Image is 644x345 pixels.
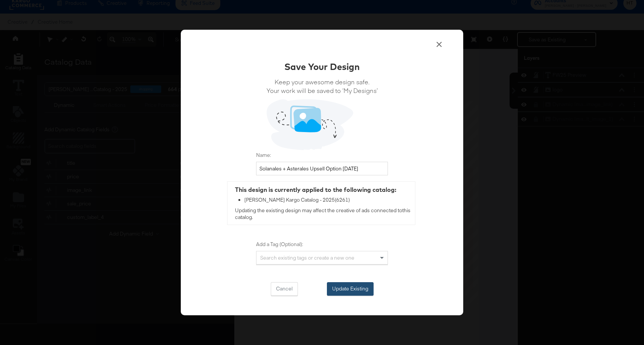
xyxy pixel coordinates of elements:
div: [PERSON_NAME] Kargo Catalog - 2025 ( 6261 ) [244,197,411,204]
div: Updating the existing design may affect the creative of ads connected to this catalog . [227,182,415,225]
span: Your work will be saved to ‘My Designs’ [267,86,378,95]
div: Save Your Design [284,60,360,73]
label: Name: [256,152,388,159]
button: Update Existing [327,282,374,296]
span: Keep your awesome design safe. [267,78,378,86]
div: This design is currently applied to the following catalog: [235,185,411,194]
button: Cancel [271,282,298,296]
div: Search existing tags or create a new one [256,251,388,264]
label: Add a Tag (Optional): [256,241,388,248]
